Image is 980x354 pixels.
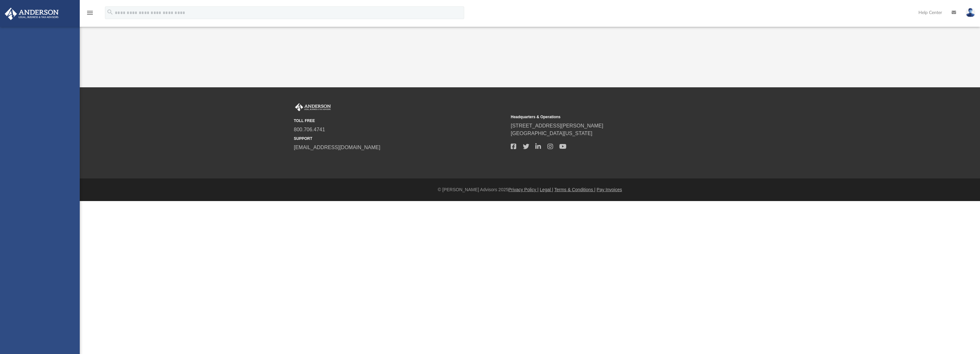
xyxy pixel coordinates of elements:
a: Privacy Policy | [509,187,539,192]
div: © [PERSON_NAME] Advisors 2025 [80,186,980,193]
a: menu [86,12,94,17]
a: [STREET_ADDRESS][PERSON_NAME] [511,123,603,128]
img: User Pic [966,8,975,17]
img: Anderson Advisors Platinum Portal [294,103,332,112]
i: menu [86,9,94,17]
img: Anderson Advisors Platinum Portal [3,8,61,20]
a: Terms & Conditions | [554,187,596,192]
a: [GEOGRAPHIC_DATA][US_STATE] [511,131,592,136]
small: Headquarters & Operations [511,114,723,120]
a: 800.706.4741 [294,127,325,132]
a: [EMAIL_ADDRESS][DOMAIN_NAME] [294,145,380,150]
i: search [107,9,114,16]
small: SUPPORT [294,136,506,141]
a: Pay Invoices [597,187,622,192]
a: Legal | [540,187,553,192]
small: TOLL FREE [294,118,506,124]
